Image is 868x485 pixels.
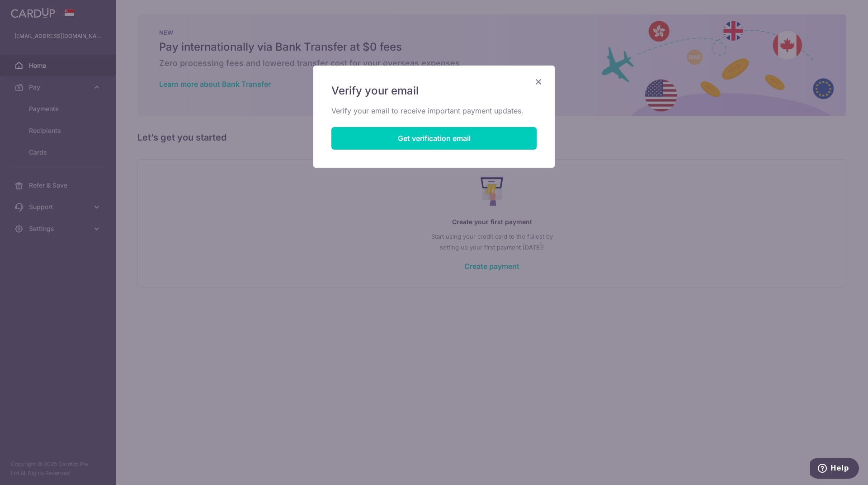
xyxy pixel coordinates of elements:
span: Verify your email [331,84,419,98]
p: Verify your email to receive important payment updates. [331,105,537,116]
button: Get verification email [331,127,537,150]
iframe: Opens a widget where you can find more information [810,458,859,480]
button: Close [533,76,544,87]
